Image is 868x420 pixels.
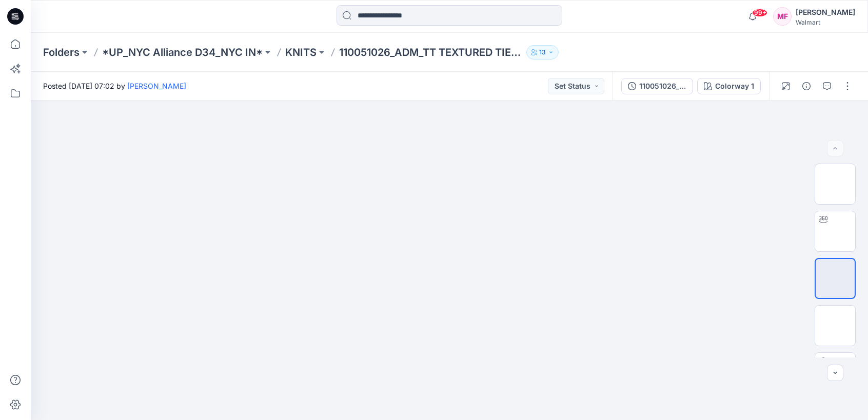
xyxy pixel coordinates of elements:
span: 99+ [752,9,767,17]
a: *UP_NYC Alliance D34_NYC IN* [102,45,263,59]
button: 110051026_ADM_TT TEXTURED TIE FRONT TOP [621,78,693,94]
a: Folders [43,45,80,59]
div: [PERSON_NAME] [796,6,855,18]
span: Posted [DATE] 07:02 by [43,81,186,91]
p: 110051026_ADM_TT TEXTURED TIE FRONT TOP [339,45,522,59]
p: 13 [539,47,546,58]
a: [PERSON_NAME] [127,82,186,90]
div: Colorway 1 [715,81,754,92]
div: MF [773,7,792,26]
div: 110051026_ADM_TT TEXTURED TIE FRONT TOP [639,81,686,92]
a: KNITS [285,45,317,59]
div: Walmart [796,18,855,26]
button: Details [798,78,815,94]
button: Colorway 1 [697,78,761,94]
button: 13 [526,45,559,59]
